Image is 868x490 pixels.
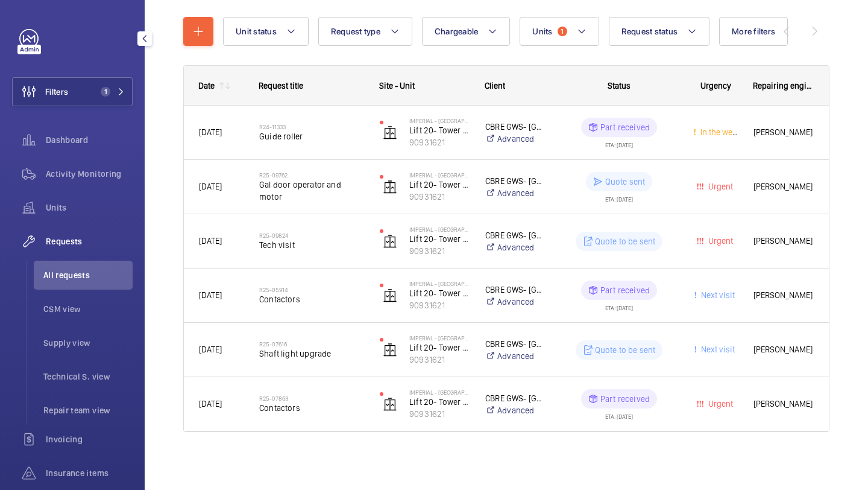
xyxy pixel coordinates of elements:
p: Imperial - [GEOGRAPHIC_DATA] [409,334,470,342]
button: Units1 [520,17,599,46]
div: Date [198,81,215,91]
h2: R25-07616 [259,340,364,348]
p: Lift 20- Tower & Laboratory Block (Passenger) [409,287,470,299]
p: CBRE GWS- [GEOGRAPHIC_DATA] ([GEOGRAPHIC_DATA]) [485,121,545,133]
p: 90931621 [409,299,470,311]
p: Imperial - [GEOGRAPHIC_DATA] [409,389,470,396]
a: Advanced [485,350,545,362]
img: elevator.svg [383,126,397,140]
button: Filters1 [12,77,133,106]
span: In the week [698,127,741,137]
span: Technical S. view [43,371,133,383]
span: [DATE] [199,345,222,354]
p: 90931621 [409,408,470,420]
a: Advanced [485,187,545,199]
span: Guide roller [259,130,364,142]
p: Part received [600,284,650,296]
span: Urgency [700,81,731,91]
button: Request status [609,17,710,46]
span: Chargeable [435,27,479,36]
p: Quote to be sent [595,235,656,247]
span: More filters [732,27,775,36]
img: elevator.svg [383,288,397,303]
span: Urgent [706,236,733,246]
p: CBRE GWS- [GEOGRAPHIC_DATA] ([GEOGRAPHIC_DATA]) [485,392,545,404]
span: Units [532,27,552,36]
button: Chargeable [422,17,511,46]
a: Advanced [485,404,545,416]
span: Gal door operator and motor [259,179,364,203]
img: elevator.svg [383,343,397,357]
a: Advanced [485,133,545,145]
p: CBRE GWS- [GEOGRAPHIC_DATA] ([GEOGRAPHIC_DATA]) [485,284,545,296]
span: [DATE] [199,127,222,137]
span: Invoicing [46,433,133,445]
p: Imperial - [GEOGRAPHIC_DATA] [409,226,470,233]
span: Requests [46,235,133,247]
span: Site - Unit [379,81,415,91]
p: CBRE GWS- [GEOGRAPHIC_DATA] ([GEOGRAPHIC_DATA]) [485,338,545,350]
span: Shaft light upgrade [259,348,364,360]
span: [PERSON_NAME] [753,234,814,248]
img: elevator.svg [383,180,397,194]
span: [DATE] [199,399,222,409]
p: Quote sent [605,176,646,188]
img: elevator.svg [383,234,397,249]
h2: R25-09824 [259,232,364,239]
span: [DATE] [199,236,222,246]
span: Urgent [706,399,733,409]
p: Part received [600,393,650,405]
span: [DATE] [199,182,222,191]
span: Filters [45,86,68,98]
span: CSM view [43,303,133,315]
a: Advanced [485,241,545,253]
span: Status [608,81,631,91]
span: [PERSON_NAME] [753,180,814,194]
span: 1 [101,87,110,97]
p: Imperial - [GEOGRAPHIC_DATA] [409,280,470,287]
span: Client [485,81,505,91]
h2: R25-09762 [259,171,364,179]
div: ETA: [DATE] [605,409,633,419]
span: Next visit [699,290,735,300]
span: Tech visit [259,239,364,251]
p: Imperial - [GEOGRAPHIC_DATA] [409,171,470,179]
span: Supply view [43,337,133,349]
span: Units [46,202,133,214]
span: Request status [621,27,678,36]
span: 1 [558,27,567,36]
span: Urgent [706,182,733,191]
h2: R25-07863 [259,395,364,402]
p: Lift 20- Tower & Laboratory Block (Passenger) [409,179,470,191]
button: Request type [318,17,412,46]
span: [PERSON_NAME] [753,343,814,357]
p: Lift 20- Tower & Laboratory Block (Passenger) [409,396,470,408]
span: [PERSON_NAME] [753,126,814,139]
span: [PERSON_NAME] [753,288,814,302]
div: ETA: [DATE] [605,191,633,202]
span: Repair team view [43,404,133,416]
p: 90931621 [409,136,470,148]
span: Unit status [236,27,277,36]
h2: R25-05914 [259,286,364,293]
p: Lift 20- Tower & Laboratory Block (Passenger) [409,342,470,354]
span: Insurance items [46,467,133,479]
span: Request type [331,27,380,36]
div: ETA: [DATE] [605,300,633,311]
p: 90931621 [409,245,470,257]
button: Unit status [223,17,309,46]
p: 90931621 [409,191,470,203]
a: Advanced [485,296,545,308]
span: [DATE] [199,290,222,300]
span: Dashboard [46,134,133,146]
p: 90931621 [409,354,470,366]
button: More filters [719,17,788,46]
p: Imperial - [GEOGRAPHIC_DATA] [409,117,470,124]
span: Activity Monitoring [46,168,133,180]
span: Request title [259,81,303,91]
span: All requests [43,269,133,281]
span: Contactors [259,402,364,414]
p: CBRE GWS- [GEOGRAPHIC_DATA] ([GEOGRAPHIC_DATA]) [485,229,545,241]
p: CBRE GWS- [GEOGRAPHIC_DATA] ([GEOGRAPHIC_DATA]) [485,175,545,187]
span: Repairing engineer [753,81,814,91]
